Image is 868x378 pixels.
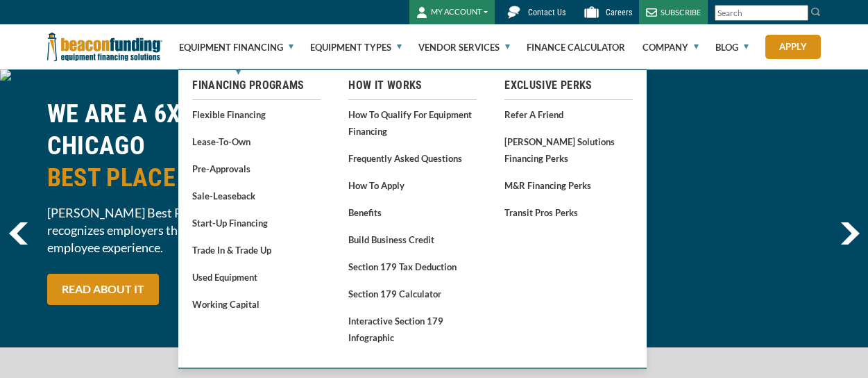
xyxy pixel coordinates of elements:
img: Search [810,6,822,17]
a: Working Capital [192,295,321,313]
a: Apply [765,35,821,59]
a: Benefits [348,204,477,221]
a: Equipment Financing [179,25,293,69]
a: Equipment Types [310,25,402,69]
a: Frequently Asked Questions [348,149,477,167]
a: Lease-To-Own [192,133,321,150]
a: M&R Financing Perks [504,176,633,194]
a: Transit Pros Perks [504,204,633,221]
h2: WE ARE A 6X [PERSON_NAME] CHICAGO [47,98,426,194]
a: Build Business Credit [348,231,477,248]
a: Sale-Leaseback [192,187,321,204]
a: Refer a Friend [504,106,633,123]
a: Blog [715,25,749,69]
a: How to Apply [348,176,477,194]
a: Clear search text [794,8,805,19]
span: Careers [606,8,632,17]
img: Right Navigator [840,222,860,245]
a: How to Qualify for Equipment Financing [348,106,477,140]
a: [PERSON_NAME] Solutions Financing Perks [504,133,633,167]
a: Financing Programs [192,77,321,94]
a: Flexible Financing [192,106,321,123]
span: [PERSON_NAME] Best Places to Work in [GEOGRAPHIC_DATA] recognizes employers that excel at both wo... [47,204,426,256]
a: How It Works [348,77,477,94]
img: Beacon Funding Corporation logo [47,24,162,69]
a: Vendor Services [418,25,510,69]
a: Used Equipment [192,268,321,286]
input: Search [715,5,808,21]
a: Pre-approvals [192,160,321,177]
span: BEST PLACE TO WORK NOMINEE [47,162,426,194]
a: READ ABOUT IT [47,274,159,305]
span: Contact Us [528,8,565,17]
a: next [840,222,860,245]
a: Exclusive Perks [504,77,633,94]
a: Company [643,25,699,69]
a: Trade In & Trade Up [192,241,321,258]
a: Finance Calculator [527,25,625,69]
a: Section 179 Calculator [348,285,477,302]
a: previous [9,222,28,245]
a: Interactive Section 179 Infographic [348,312,477,346]
img: Left Navigator [9,222,28,245]
a: Section 179 Tax Deduction [348,258,477,275]
a: Start-Up Financing [192,214,321,231]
